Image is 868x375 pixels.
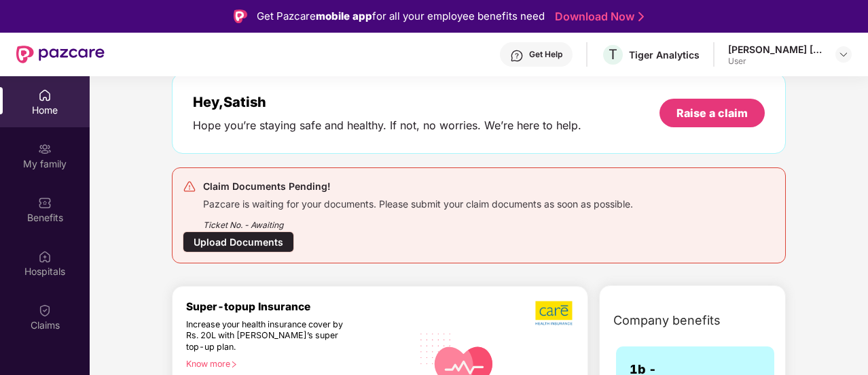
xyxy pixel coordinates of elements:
div: Claim Documents Pending! [203,178,633,195]
div: Hey, Satish [193,94,581,110]
img: Stroke [638,10,644,24]
img: New Pazcare Logo [16,46,105,63]
div: Upload Documents [183,231,294,252]
div: User [728,56,823,67]
img: svg+xml;base64,PHN2ZyB3aWR0aD0iMjAiIGhlaWdodD0iMjAiIHZpZXdCb3g9IjAgMCAyMCAyMCIgZmlsbD0ibm9uZSIgeG... [38,142,52,156]
img: svg+xml;base64,PHN2ZyBpZD0iSG9tZSIgeG1sbnM9Imh0dHA6Ly93d3cudzMub3JnLzIwMDAvc3ZnIiB3aWR0aD0iMjAiIG... [38,88,52,102]
img: svg+xml;base64,PHN2ZyB4bWxucz0iaHR0cDovL3d3dy53My5vcmcvMjAwMC9zdmciIHdpZHRoPSIyNCIgaGVpZ2h0PSIyNC... [183,180,196,193]
div: Get Help [529,49,562,60]
img: b5dec4f62d2307b9de63beb79f102df3.png [535,300,574,326]
div: Raise a claim [676,105,748,120]
img: svg+xml;base64,PHN2ZyBpZD0iQ2xhaW0iIHhtbG5zPSJodHRwOi8vd3d3LnczLm9yZy8yMDAwL3N2ZyIgd2lkdGg9IjIwIi... [38,304,52,317]
img: svg+xml;base64,PHN2ZyBpZD0iSGVscC0zMngzMiIgeG1sbnM9Imh0dHA6Ly93d3cudzMub3JnLzIwMDAvc3ZnIiB3aWR0aD... [510,49,524,63]
a: Download Now [555,10,640,24]
strong: mobile app [316,10,372,22]
div: Ticket No. - Awaiting [203,210,633,231]
img: Logo [234,10,247,23]
img: svg+xml;base64,PHN2ZyBpZD0iRHJvcGRvd24tMzJ4MzIiIHhtbG5zPSJodHRwOi8vd3d3LnczLm9yZy8yMDAwL3N2ZyIgd2... [838,49,849,60]
div: Pazcare is waiting for your documents. Please submit your claim documents as soon as possible. [203,195,633,210]
div: Increase your health insurance cover by Rs. 20L with [PERSON_NAME]’s super top-up plan. [186,319,354,353]
div: Get Pazcare for all your employee benefits need [257,8,545,25]
div: [PERSON_NAME] [PERSON_NAME] [728,43,823,56]
span: T [609,46,617,63]
span: Company benefits [613,311,721,330]
div: Super-topup Insurance [186,300,412,313]
div: Know more [186,359,404,368]
div: Hope you’re staying safe and healthy. If not, no worries. We’re here to help. [193,118,581,133]
span: right [230,361,238,368]
img: svg+xml;base64,PHN2ZyBpZD0iSG9zcGl0YWxzIiB4bWxucz0iaHR0cDovL3d3dy53My5vcmcvMjAwMC9zdmciIHdpZHRoPS... [38,250,52,263]
img: svg+xml;base64,PHN2ZyBpZD0iQmVuZWZpdHMiIHhtbG5zPSJodHRwOi8vd3d3LnczLm9yZy8yMDAwL3N2ZyIgd2lkdGg9Ij... [38,196,52,210]
div: Tiger Analytics [629,48,700,61]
